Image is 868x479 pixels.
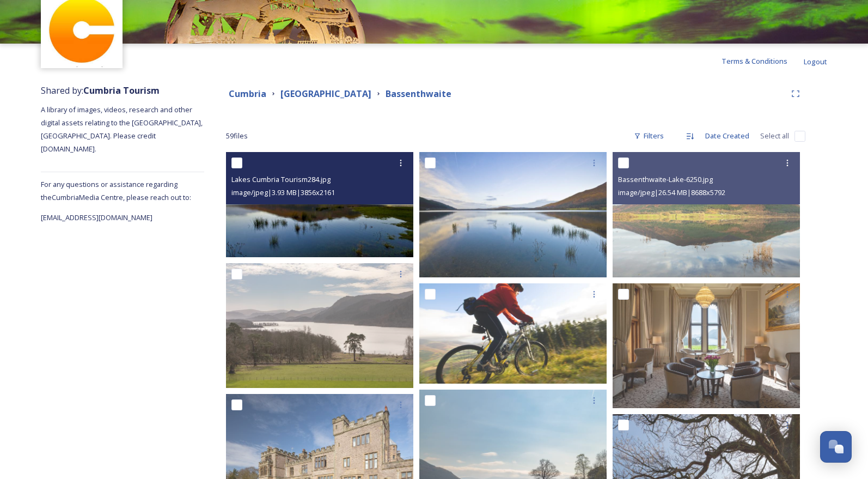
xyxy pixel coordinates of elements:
[41,213,152,222] span: [EMAIL_ADDRESS][DOMAIN_NAME]
[226,152,413,257] img: Lakes Cumbria Tourism284.jpg
[628,125,669,147] div: Filters
[618,174,713,184] span: Bassenthwaite-Lake-6250.jpg
[386,88,451,100] strong: Bassenthwaite
[804,57,827,66] span: Logout
[280,88,371,100] strong: [GEOGRAPHIC_DATA]
[231,174,331,184] span: Lakes Cumbria Tourism284.jpg
[226,131,248,141] span: 59 file s
[41,179,191,202] span: For any questions or assistance regarding the Cumbria Media Centre, please reach out to:
[419,283,607,384] img: Lakes Cumbria Tourism280.jpg
[613,283,800,408] img: Armathwaite-Hall--11.jpg
[722,54,804,68] a: Terms & Conditions
[760,131,789,141] span: Select all
[820,431,852,463] button: Open Chat
[419,152,607,277] img: Lakes Cumbria Tourism285.jpg
[229,88,266,100] strong: Cumbria
[231,187,335,197] span: image/jpeg | 3.93 MB | 3856 x 2161
[41,84,160,96] span: Shared by:
[700,125,755,147] div: Date Created
[613,152,800,277] img: Bassenthwaite-Lake-6250.jpg
[83,84,160,96] strong: Cumbria Tourism
[41,105,204,154] span: A library of images, videos, research and other digital assets relating to the [GEOGRAPHIC_DATA],...
[226,263,413,388] img: Armathwaite-Hall-4081.jpg
[722,56,787,66] span: Terms & Conditions
[618,187,725,197] span: image/jpeg | 26.54 MB | 8688 x 5792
